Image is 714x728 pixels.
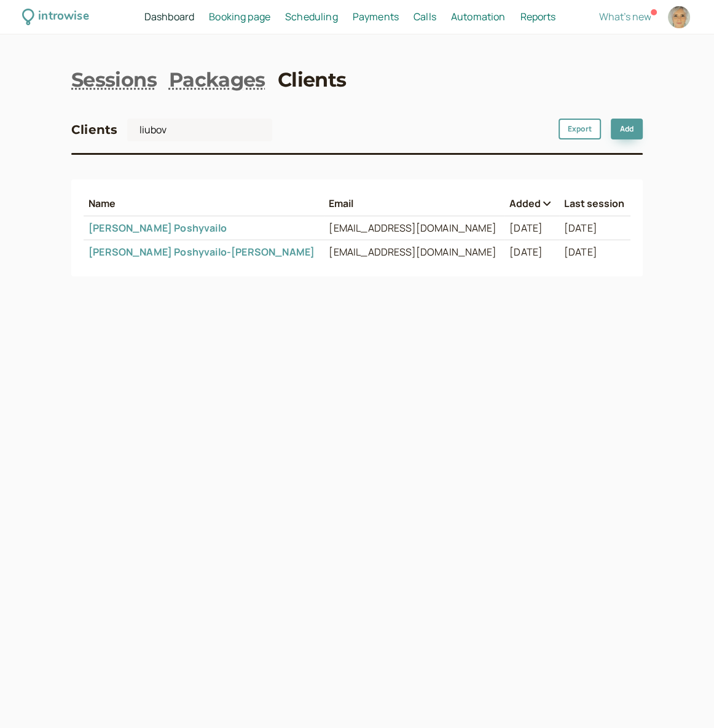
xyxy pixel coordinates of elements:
a: Packages [169,66,265,94]
button: Export [559,119,601,139]
td: [DATE] [504,216,559,240]
a: Add [611,119,643,139]
a: Automation [451,9,506,25]
button: Name [88,198,319,209]
td: [EMAIL_ADDRESS][DOMAIN_NAME] [324,216,504,240]
td: [DATE] [504,240,559,264]
a: Payments [353,9,399,25]
td: [EMAIL_ADDRESS][DOMAIN_NAME] [324,240,504,264]
a: [PERSON_NAME] Poshyvailo [88,221,227,235]
a: Account [666,4,692,30]
div: introwise [38,7,88,26]
span: Reports [520,10,555,23]
a: Reports [520,9,555,25]
a: Clients [278,66,347,94]
h3: Clients [71,120,117,139]
button: Last session [564,198,626,209]
td: [DATE] [559,216,630,240]
td: [DATE] [559,240,630,264]
span: Dashboard [144,10,194,23]
a: [PERSON_NAME] Poshyvailo-[PERSON_NAME] [88,245,315,259]
a: Scheduling [285,9,338,25]
span: Scheduling [285,10,338,23]
button: Added [509,198,554,209]
iframe: Chat Widget [653,669,714,728]
span: Payments [353,10,399,23]
button: Email [329,198,500,209]
a: Dashboard [144,9,194,25]
a: Calls [414,9,436,25]
input: Search by name or email [127,119,272,141]
span: What's new [599,10,651,23]
span: Automation [451,10,506,23]
a: Booking page [209,9,270,25]
a: Sessions [71,66,157,94]
span: Calls [414,10,436,23]
a: introwise [22,7,89,26]
button: What's new [599,11,651,22]
span: Booking page [209,10,270,23]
